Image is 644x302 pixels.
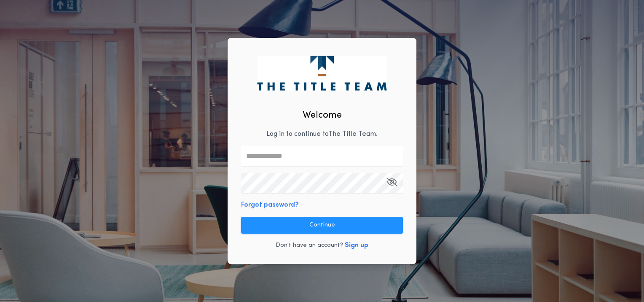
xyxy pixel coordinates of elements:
[266,129,378,139] p: Log in to continue to The Title Team .
[257,56,386,90] img: logo
[276,241,343,250] p: Don't have an account?
[345,240,368,251] button: Sign up
[241,217,403,234] button: Continue
[303,108,342,122] h2: Welcome
[241,200,299,210] button: Forgot password?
